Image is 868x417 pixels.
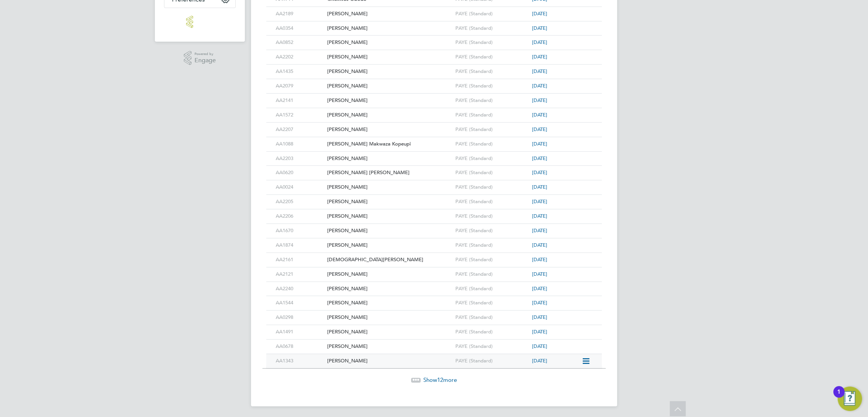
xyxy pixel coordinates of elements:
[274,223,594,230] a: AA1670[PERSON_NAME]PAYE (Standard)[DATE]
[274,238,594,244] a: AA1874[PERSON_NAME]PAYE (Standard)[DATE]
[532,314,547,320] span: [DATE]
[532,184,547,190] span: [DATE]
[184,51,216,65] a: Powered byEngage
[453,94,530,108] div: PAYE (Standard)
[532,227,547,234] span: [DATE]
[274,36,325,50] div: AA0852
[325,253,453,267] div: [DEMOGRAPHIC_DATA][PERSON_NAME]
[274,94,325,108] div: AA2141
[453,36,530,50] div: PAYE (Standard)
[274,21,325,36] div: AA0354
[274,165,594,172] a: AA0620[PERSON_NAME] [PERSON_NAME]PAYE (Standard)[DATE]
[325,339,453,354] div: [PERSON_NAME]
[453,65,530,79] div: PAYE (Standard)
[274,310,594,317] a: AA0298[PERSON_NAME]PAYE (Standard)[DATE]
[453,166,530,180] div: PAYE (Standard)
[274,209,594,215] a: AA2206[PERSON_NAME]PAYE (Standard)[DATE]
[325,152,453,166] div: [PERSON_NAME]
[532,256,547,263] span: [DATE]
[274,151,594,158] a: AA2203[PERSON_NAME]PAYE (Standard)[DATE]
[532,10,547,17] span: [DATE]
[453,195,530,209] div: PAYE (Standard)
[325,267,453,281] div: [PERSON_NAME]
[532,357,547,364] span: [DATE]
[325,21,453,36] div: [PERSON_NAME]
[453,253,530,267] div: PAYE (Standard)
[274,123,325,137] div: AA2207
[274,354,325,368] div: AA1343
[532,242,547,248] span: [DATE]
[453,267,530,281] div: PAYE (Standard)
[274,108,325,122] div: AA1572
[274,325,594,331] a: AA1491[PERSON_NAME]PAYE (Standard)[DATE]
[453,123,530,137] div: PAYE (Standard)
[325,238,453,252] div: [PERSON_NAME]
[325,36,453,50] div: [PERSON_NAME]
[274,50,325,64] div: AA2202
[453,79,530,93] div: PAYE (Standard)
[274,267,325,281] div: AA2121
[274,209,325,223] div: AA2206
[532,299,547,306] span: [DATE]
[274,64,594,71] a: AA1435[PERSON_NAME]PAYE (Standard)[DATE]
[532,343,547,349] span: [DATE]
[453,152,530,166] div: PAYE (Standard)
[532,82,547,89] span: [DATE]
[274,35,594,42] a: AA0852[PERSON_NAME]PAYE (Standard)[DATE]
[325,94,453,108] div: [PERSON_NAME]
[325,137,453,151] div: [PERSON_NAME] Makwaza Kopeupi
[453,180,530,194] div: PAYE (Standard)
[274,180,325,194] div: AA0024
[453,282,530,296] div: PAYE (Standard)
[164,16,236,28] a: Go to home page
[532,213,547,219] span: [DATE]
[453,137,530,151] div: PAYE (Standard)
[532,126,547,133] span: [DATE]
[274,325,325,339] div: AA1491
[453,325,530,339] div: PAYE (Standard)
[325,354,453,368] div: [PERSON_NAME]
[274,108,594,114] a: AA1572[PERSON_NAME]PAYE (Standard)[DATE]
[532,97,547,103] span: [DATE]
[274,253,325,267] div: AA2161
[532,68,547,74] span: [DATE]
[274,79,325,93] div: AA2079
[453,354,530,368] div: PAYE (Standard)
[453,238,530,252] div: PAYE (Standard)
[274,79,594,85] a: AA2079[PERSON_NAME]PAYE (Standard)[DATE]
[453,310,530,325] div: PAYE (Standard)
[274,224,325,238] div: AA1670
[274,310,325,325] div: AA0298
[274,93,594,100] a: AA2141[PERSON_NAME]PAYE (Standard)[DATE]
[274,7,325,21] div: AA2189
[532,271,547,277] span: [DATE]
[532,141,547,147] span: [DATE]
[274,296,325,310] div: AA1544
[325,123,453,137] div: [PERSON_NAME]
[274,339,594,346] a: AA0678[PERSON_NAME]PAYE (Standard)[DATE]
[274,281,594,288] a: AA2240[PERSON_NAME]PAYE (Standard)[DATE]
[274,166,325,180] div: AA0620
[274,194,594,201] a: AA2205[PERSON_NAME]PAYE (Standard)[DATE]
[274,282,325,296] div: AA2240
[532,53,547,60] span: [DATE]
[274,21,594,27] a: AA0354[PERSON_NAME]PAYE (Standard)[DATE]
[274,339,325,354] div: AA0678
[325,282,453,296] div: [PERSON_NAME]
[325,65,453,79] div: [PERSON_NAME]
[453,21,530,36] div: PAYE (Standard)
[325,296,453,310] div: [PERSON_NAME]
[325,108,453,122] div: [PERSON_NAME]
[532,112,547,118] span: [DATE]
[325,209,453,223] div: [PERSON_NAME]
[274,137,594,143] a: AA1088[PERSON_NAME] Makwaza KopeupiPAYE (Standard)[DATE]
[532,25,547,31] span: [DATE]
[274,354,581,360] a: AA1343[PERSON_NAME]PAYE (Standard)[DATE]
[325,7,453,21] div: [PERSON_NAME]
[453,339,530,354] div: PAYE (Standard)
[325,166,453,180] div: [PERSON_NAME] [PERSON_NAME]
[453,7,530,21] div: PAYE (Standard)
[274,65,325,79] div: AA1435
[453,108,530,122] div: PAYE (Standard)
[274,6,594,13] a: AA2189[PERSON_NAME]PAYE (Standard)[DATE]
